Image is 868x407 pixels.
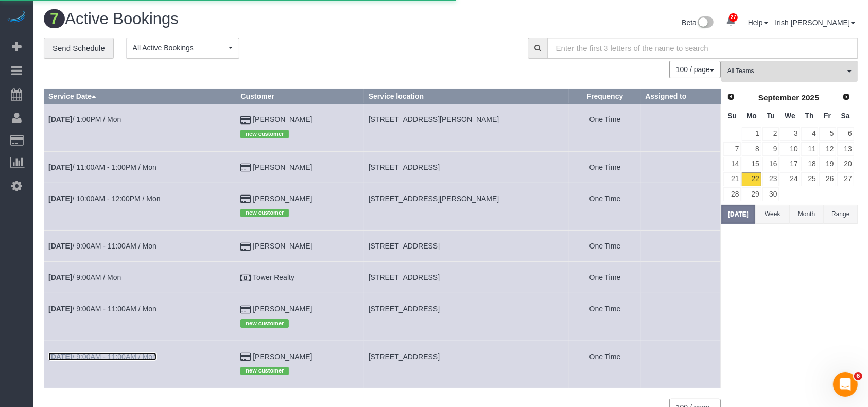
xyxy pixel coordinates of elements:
[44,38,114,59] a: Send Schedule
[133,43,226,53] span: All Active Bookings
[369,305,440,313] span: [STREET_ADDRESS]
[641,104,721,151] td: Assigned to
[240,130,289,138] span: new customer
[748,19,768,27] a: Help
[727,67,845,76] span: All Teams
[723,157,741,171] a: 14
[780,142,800,156] a: 10
[236,89,364,104] th: Customer
[721,61,858,82] button: All Teams
[569,231,641,262] td: Frequency
[253,273,294,281] a: Tower Realty
[44,89,236,104] th: Service Date
[742,142,761,156] a: 8
[767,112,775,120] span: Tuesday
[48,273,121,281] a: [DATE]/ 9:00AM / Mon
[236,341,364,388] td: Customer
[364,231,569,262] td: Service location
[48,242,157,250] a: [DATE]/ 9:00AM - 11:00AM / Mon
[723,142,741,156] a: 7
[240,319,289,327] span: new customer
[775,19,855,27] a: Irish [PERSON_NAME]
[48,163,72,171] b: [DATE]
[742,157,761,171] a: 15
[805,112,814,120] span: Thursday
[364,104,569,151] td: Service location
[569,293,641,341] td: Frequency
[819,127,836,141] a: 5
[48,352,72,361] b: [DATE]
[669,61,721,78] button: 100 / page
[48,305,157,313] a: [DATE]/ 9:00AM - 11:00AM / Mon
[837,172,854,186] a: 27
[837,142,854,156] a: 13
[236,293,364,341] td: Customer
[48,273,72,281] b: [DATE]
[762,142,779,156] a: 9
[364,262,569,293] td: Service location
[824,112,831,120] span: Friday
[364,151,569,183] td: Service location
[801,157,818,171] a: 18
[240,209,289,217] span: new customer
[569,262,641,293] td: Frequency
[44,10,443,28] h1: Active Bookings
[801,172,818,186] a: 25
[240,243,251,251] i: Credit Card Payment
[48,242,72,250] b: [DATE]
[682,19,714,27] a: Beta
[253,242,312,250] a: [PERSON_NAME]
[44,231,236,262] td: Schedule date
[364,183,569,230] td: Service location
[364,293,569,341] td: Service location
[785,112,795,120] span: Wednesday
[641,231,721,262] td: Assigned to
[641,151,721,183] td: Assigned to
[721,10,741,33] a: 27
[240,367,289,375] span: new customer
[641,183,721,230] td: Assigned to
[697,16,714,30] img: New interface
[240,306,251,313] i: Credit Card Payment
[48,115,72,123] b: [DATE]
[48,305,72,313] b: [DATE]
[723,187,741,201] a: 28
[369,242,440,250] span: [STREET_ADDRESS]
[721,205,755,224] button: [DATE]
[833,372,858,397] iframe: Intercom live chat
[569,89,641,104] th: Frequency
[742,127,761,141] a: 1
[236,262,364,293] td: Customer
[641,341,721,388] td: Assigned to
[762,172,779,186] a: 23
[240,117,251,124] i: Credit Card Payment
[641,89,721,104] th: Assigned to
[790,205,824,224] button: Month
[569,341,641,388] td: Frequency
[747,112,757,120] span: Monday
[839,90,854,104] a: Next
[670,61,721,78] nav: Pagination navigation
[364,341,569,388] td: Service location
[253,194,312,203] a: [PERSON_NAME]
[44,183,236,230] td: Schedule date
[742,172,761,186] a: 22
[569,151,641,183] td: Frequency
[802,93,819,102] span: 2025
[240,275,251,282] i: Check Payment
[762,187,779,201] a: 30
[236,104,364,151] td: Customer
[729,13,738,22] span: 27
[253,115,312,123] a: [PERSON_NAME]
[44,9,65,28] span: 7
[236,231,364,262] td: Customer
[837,157,854,171] a: 20
[48,352,157,361] a: [DATE]/ 9:00AM - 11:00AM / Mon
[842,93,850,101] span: Next
[253,352,312,361] a: [PERSON_NAME]
[819,172,836,186] a: 26
[854,372,862,380] span: 6
[762,127,779,141] a: 2
[240,353,251,361] i: Credit Card Payment
[780,172,800,186] a: 24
